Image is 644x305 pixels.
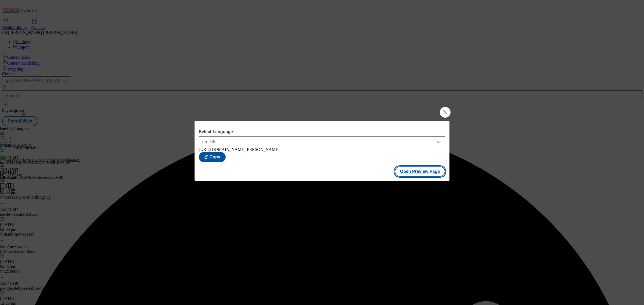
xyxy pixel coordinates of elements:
[440,107,451,118] button: Close Modal
[195,121,449,181] div: Modal
[395,166,445,177] button: Open Preview Page
[199,152,226,162] button: Copy
[199,129,445,134] label: Select Language
[199,147,445,152] div: [URL][DOMAIN_NAME][PERSON_NAME]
